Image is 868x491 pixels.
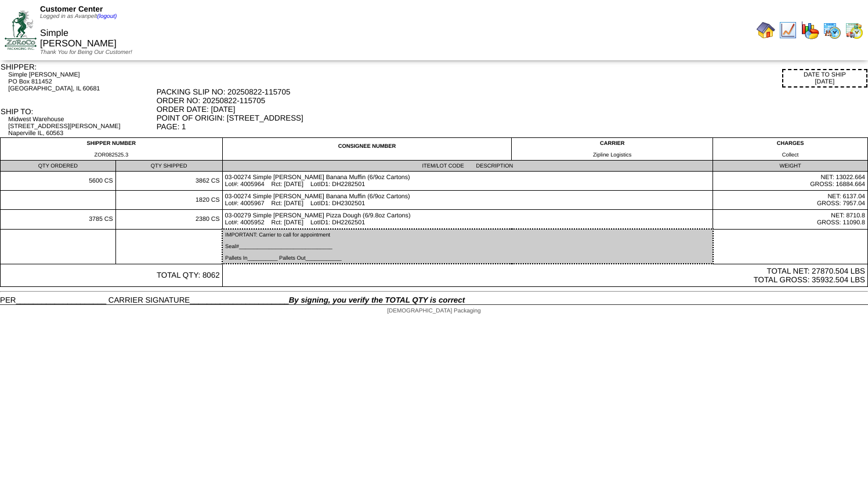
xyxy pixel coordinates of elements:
[222,138,512,161] td: CONSIGNEE NUMBER
[97,13,117,20] a: (logout)
[40,5,103,13] span: Customer Center
[5,10,37,49] img: ZoRoCo_Logo(Green%26Foil)%20jpg.webp
[115,210,222,230] td: 2380 CS
[713,161,868,172] td: WEIGHT
[222,264,867,287] td: TOTAL NET: 27870.504 LBS TOTAL GROSS: 35932.504 LBS
[1,138,223,161] td: SHIPPER NUMBER
[222,229,713,264] td: IMPORTANT: Carrier to call for appointment Seal#_______________________________ Pallets In_______...
[514,152,710,158] div: Zipline Logistics
[3,152,220,158] div: ZOR082525.3
[1,264,223,287] td: TOTAL QTY: 8062
[8,116,155,137] div: Midwest Warehouse [STREET_ADDRESS][PERSON_NAME] Naperville IL, 60563
[1,63,155,71] div: SHIPPER:
[1,161,116,172] td: QTY ORDERED
[512,138,713,161] td: CARRIER
[40,28,117,49] span: Simple [PERSON_NAME]
[115,172,222,191] td: 3862 CS
[8,71,155,92] div: Simple [PERSON_NAME] PO Box 811452 [GEOGRAPHIC_DATA], IL 60681
[713,210,868,230] td: NET: 8710.8 GROSS: 11090.8
[1,107,155,116] div: SHIP TO:
[1,210,116,230] td: 3785 CS
[222,172,713,191] td: 03-00274 Simple [PERSON_NAME] Banana Muffin (6/9oz Cartons) Lot#: 4005964 Rct: [DATE] LotID1: DH2...
[845,21,863,39] img: calendarinout.gif
[387,308,480,314] span: [DEMOGRAPHIC_DATA] Packaging
[823,21,841,39] img: calendarprod.gif
[222,210,713,230] td: 03-00279 Simple [PERSON_NAME] Pizza Dough (6/9.8oz Cartons) Lot#: 4005952 Rct: [DATE] LotID1: DH2...
[157,88,867,131] div: PACKING SLIP NO: 20250822-115705 ORDER NO: 20250822-115705 ORDER DATE: [DATE] POINT OF ORIGIN: [S...
[40,49,132,56] span: Thank You for Being Our Customer!
[40,13,117,20] span: Logged in as Avanpelt
[1,172,116,191] td: 5600 CS
[779,21,797,39] img: line_graph.gif
[222,161,713,172] td: ITEM/LOT CODE DESCRIPTION
[715,152,865,158] div: Collect
[801,21,819,39] img: graph.gif
[713,138,868,161] td: CHARGES
[115,161,222,172] td: QTY SHIPPED
[782,69,867,88] div: DATE TO SHIP [DATE]
[713,191,868,210] td: NET: 6137.04 GROSS: 7957.04
[115,191,222,210] td: 1820 CS
[222,191,713,210] td: 03-00274 Simple [PERSON_NAME] Banana Muffin (6/9oz Cartons) Lot#: 4005967 Rct: [DATE] LotID1: DH2...
[713,172,868,191] td: NET: 13022.664 GROSS: 16884.664
[289,296,465,304] span: By signing, you verify the TOTAL QTY is correct
[757,21,775,39] img: home.gif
